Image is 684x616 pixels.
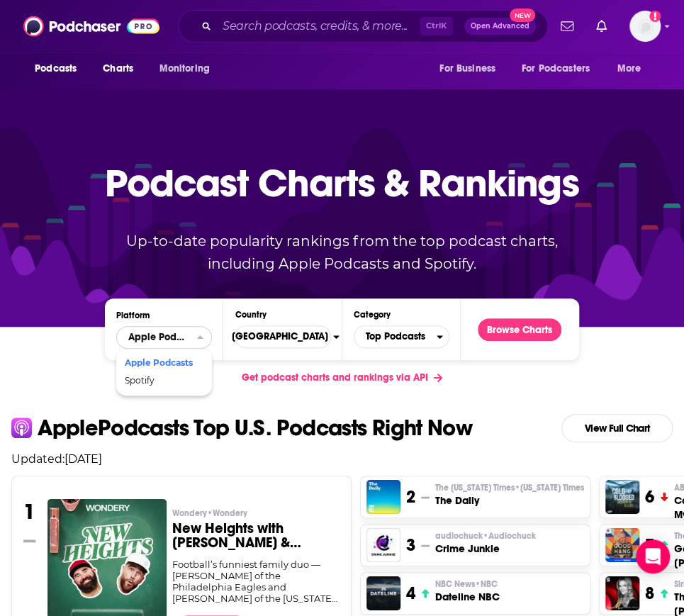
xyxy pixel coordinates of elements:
div: Apple Podcasts [122,354,206,371]
img: User Profile [629,11,661,42]
button: open menu [512,55,610,82]
span: Charts [103,59,133,79]
img: The Daily [366,480,400,514]
button: open menu [25,55,95,82]
div: Search podcasts, credits, & more... [178,10,548,43]
p: Wondery • Wondery [172,508,340,519]
span: • [US_STATE] Times [515,483,584,493]
img: Podchaser - Follow, Share and Rate Podcasts [23,13,159,40]
button: close menu [116,326,212,349]
a: Show notifications dropdown [590,14,612,38]
span: Monitoring [159,59,209,79]
p: Up-to-date popularity rankings from the top podcast charts, including Apple Podcasts and Spotify. [105,230,579,275]
h3: Crime Junkie [435,542,536,556]
p: The New York Times • New York Times [435,482,584,493]
span: Spotify [125,376,202,385]
h3: 6 [645,486,654,508]
p: audiochuck • Audiochuck [435,530,536,542]
span: More [617,59,641,79]
img: Dateline NBC [366,576,400,610]
img: The Megyn Kelly Show [605,576,639,610]
span: Podcasts [35,59,77,79]
button: open menu [607,55,659,82]
h3: New Heights with [PERSON_NAME] & [PERSON_NAME] [172,522,340,550]
button: Browse Charts [478,318,561,341]
span: New [510,9,535,22]
a: audiochuck•AudiochuckCrime Junkie [435,530,536,556]
div: Spotify [122,372,206,389]
h3: 8 [645,583,654,604]
a: Wondery•WonderyNew Heights with [PERSON_NAME] & [PERSON_NAME] [172,508,340,559]
button: open menu [149,55,228,82]
button: Open AdvancedNew [464,18,536,35]
a: View Full Chart [561,414,673,442]
h3: 2 [406,486,415,508]
img: Cold Blooded: Mystery in Alaska [605,480,639,514]
span: Wondery [172,508,247,519]
div: Football’s funniest family duo — [PERSON_NAME] of the Philadelphia Eagles and [PERSON_NAME] of th... [172,559,340,604]
img: apple Icon [11,418,32,438]
a: NBC News•NBCDateline NBC [435,578,500,604]
span: Apple Podcasts [128,332,189,342]
input: Search podcasts, credits, & more... [217,15,420,38]
button: Countries [235,325,330,348]
img: Good Hang with Amy Poehler [605,528,639,562]
span: For Podcasters [522,59,590,79]
svg: Add a profile image [649,11,661,22]
span: Open Advanced [471,23,529,30]
span: audiochuck [435,530,536,542]
button: open menu [430,55,513,82]
h3: 4 [406,583,415,604]
a: The [US_STATE] Times•[US_STATE] TimesThe Daily [435,482,584,508]
img: Crime Junkie [366,528,400,562]
a: Get podcast charts and rankings via API [230,360,454,395]
span: • Audiochuck [483,531,536,541]
p: Podcast Charts & Rankings [105,137,579,229]
h3: 7 [645,534,654,556]
span: For Business [439,59,495,79]
span: • NBC [475,579,498,589]
span: • Wondery [207,508,247,518]
p: Apple Podcasts Top U.S. Podcasts Right Now [38,417,472,439]
a: Show notifications dropdown [555,14,579,38]
span: Ctrl K [420,17,453,35]
h3: Dateline NBC [435,590,500,604]
span: The [US_STATE] Times [435,482,584,493]
div: Open Intercom Messenger [636,539,670,573]
span: [GEOGRAPHIC_DATA] [220,325,333,349]
p: NBC News • NBC [435,578,500,590]
span: Get podcast charts and rankings via API [242,371,428,383]
button: Categories [354,325,449,348]
a: Charts [94,55,142,82]
span: Apple Podcasts [125,359,202,367]
h2: Platforms [116,326,212,349]
button: Show profile menu [629,11,661,42]
h3: 3 [406,534,415,556]
h3: 1 [23,499,35,525]
h3: The Daily [435,493,584,508]
span: NBC News [435,578,498,590]
span: Top Podcasts [354,325,437,349]
span: Logged in as evankrask [629,11,661,42]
